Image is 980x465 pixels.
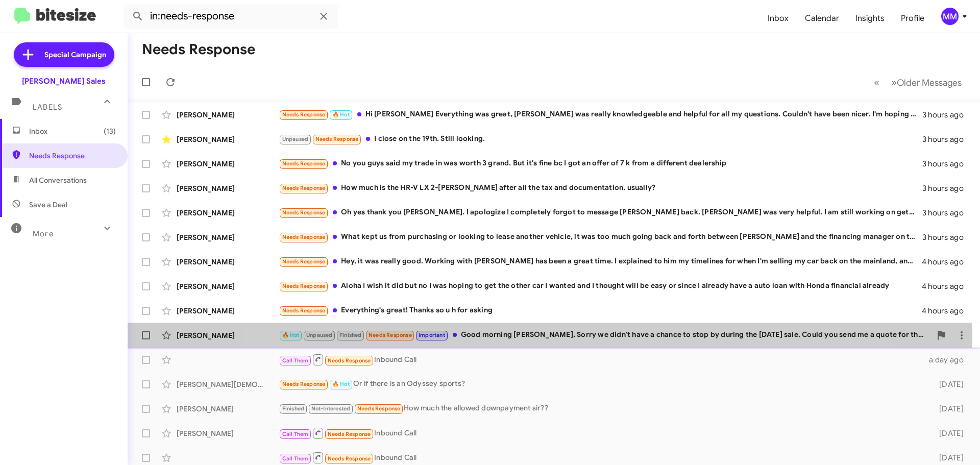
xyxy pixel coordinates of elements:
span: Finished [339,332,362,338]
div: 3 hours ago [922,134,972,144]
div: Inbound Call [279,451,923,464]
div: [PERSON_NAME] [177,281,279,291]
nav: Page navigation example [868,72,968,93]
span: Unpaused [306,332,333,338]
span: Needs Response [29,151,116,161]
div: [PERSON_NAME] [177,428,279,438]
div: [PERSON_NAME] [177,404,279,414]
div: [DATE] [923,428,972,438]
a: Special Campaign [14,42,114,67]
div: 3 hours ago [922,159,972,169]
span: Call Them [282,357,309,364]
div: 4 hours ago [922,306,972,316]
div: Or if there is an Odyssey sports? [279,378,923,390]
span: Needs Response [282,283,326,289]
button: MM [933,8,969,25]
span: Needs Response [282,160,326,167]
a: Calendar [797,4,847,33]
div: [PERSON_NAME] [177,306,279,316]
span: Needs Response [282,111,326,118]
div: [PERSON_NAME] [177,159,279,169]
span: Call Them [282,431,309,437]
span: Needs Response [328,431,371,437]
button: Previous [868,72,886,93]
div: 3 hours ago [922,208,972,218]
div: a day ago [923,355,972,365]
span: Special Campaign [44,50,106,60]
span: Needs Response [282,209,326,216]
span: Needs Response [282,258,326,265]
div: Aloha I wish it did but no I was hoping to get the other car I wanted and I thought will be easy ... [279,280,922,292]
div: [PERSON_NAME] [177,330,279,340]
div: What kept us from purchasing or looking to lease another vehicle, it was too much going back and ... [279,231,922,243]
div: [PERSON_NAME] [177,232,279,242]
div: 4 hours ago [922,281,972,291]
div: Inbound Call [279,353,923,366]
span: Save a Deal [29,200,67,210]
div: [DATE] [923,404,972,414]
span: Important [419,332,445,338]
span: Needs Response [328,455,371,462]
span: Needs Response [282,234,326,240]
div: [PERSON_NAME] [177,110,279,120]
div: I close on the 19th. Still looking. [279,133,922,145]
span: Finished [282,405,305,412]
span: (13) [104,126,116,136]
div: How much the allowed downpayment sir?? [279,403,923,414]
span: Not-Interested [311,405,351,412]
div: How much is the HR-V LX 2-[PERSON_NAME] after all the tax and documentation, usually? [279,182,922,194]
span: All Conversations [29,175,87,185]
div: 3 hours ago [922,110,972,120]
span: 🔥 Hot [282,332,300,338]
span: 🔥 Hot [332,111,350,118]
div: 3 hours ago [922,232,972,242]
div: [DATE] [923,379,972,389]
div: Oh yes thank you [PERSON_NAME]. I apologize I completely forgot to message [PERSON_NAME] back. [P... [279,207,922,218]
div: Inbound Call [279,427,923,439]
span: Needs Response [282,185,326,191]
div: 4 hours ago [922,257,972,267]
div: [PERSON_NAME] [177,134,279,144]
div: MM [941,8,959,25]
span: Labels [33,103,62,112]
div: Good morning [PERSON_NAME], Sorry we didn't have a chance to stop by during the [DATE] sale. Coul... [279,329,931,341]
a: Inbox [759,4,797,33]
span: » [891,76,897,89]
span: Needs Response [282,307,326,314]
span: Unpaused [282,136,309,142]
span: Needs Response [315,136,359,142]
div: Everything's great! Thanks so u h for asking [279,305,922,316]
span: 🔥 Hot [332,381,350,387]
span: Needs Response [282,381,326,387]
div: [PERSON_NAME] Sales [22,76,106,86]
div: [PERSON_NAME] [177,183,279,193]
div: [DATE] [923,453,972,463]
div: [PERSON_NAME] [177,257,279,267]
span: More [33,229,54,238]
button: Next [885,72,968,93]
span: Needs Response [357,405,401,412]
input: Search [124,4,338,29]
div: 3 hours ago [922,183,972,193]
a: Profile [893,4,933,33]
span: Needs Response [328,357,371,364]
div: Hi [PERSON_NAME] Everything was great, [PERSON_NAME] was really knowledgeable and helpful for all... [279,109,922,120]
span: Call Them [282,455,309,462]
h1: Needs Response [142,41,255,58]
div: [PERSON_NAME] [177,208,279,218]
span: Older Messages [897,77,962,88]
span: Needs Response [369,332,412,338]
span: Inbox [29,126,116,136]
span: « [874,76,879,89]
a: Insights [847,4,893,33]
div: Hey, it was really good. Working with [PERSON_NAME] has been a great time. I explained to him my ... [279,256,922,267]
div: [PERSON_NAME][DEMOGRAPHIC_DATA] [177,379,279,389]
div: No you guys said my trade in was worth 3 grand. But it's fine bc I got an offer of 7 k from a dif... [279,158,922,169]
